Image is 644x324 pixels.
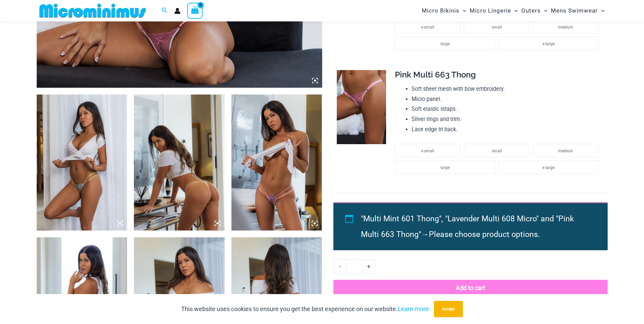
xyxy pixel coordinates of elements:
span: Menu Toggle [598,2,605,19]
a: Search icon link [161,6,168,15]
li: Soft elastic straps. [412,104,602,114]
li: Lace edge tri back. [412,124,602,135]
span: small [492,25,502,30]
span: large [440,165,450,170]
a: Learn more [398,305,429,312]
span: small [492,149,502,153]
span: large [440,41,450,46]
li: large [395,160,495,174]
img: Bow Lace Pink Multi 663 Thong [337,70,386,144]
span: Mens Swimwear [551,2,598,19]
span: Menu Toggle [459,2,466,19]
li: small [464,20,529,34]
span: Menu Toggle [511,2,518,19]
span: x-large [542,165,555,170]
span: Micro Bikinis [422,2,459,19]
span: medium [558,25,573,30]
button: Accept [434,301,463,317]
a: Micro LingerieMenu ToggleMenu Toggle [468,2,520,19]
a: View Shopping Cart, empty [187,3,203,18]
a: Mens SwimwearMenu ToggleMenu Toggle [549,2,606,19]
li: x-small [395,20,460,34]
a: Micro BikinisMenu ToggleMenu Toggle [420,2,468,19]
span: Outers [521,2,541,19]
img: Bow Lace Lavender Multi 608 Micro Thong [231,95,322,231]
span: Pink Multi 663 Thong [395,70,476,80]
li: x-small [395,144,460,157]
span: x-small [421,149,434,153]
a: OutersMenu ToggleMenu Toggle [520,2,549,19]
nav: Site Navigation [419,1,608,20]
span: x-small [421,25,434,30]
li: x-large [499,160,598,174]
span: medium [558,149,573,153]
p: This website uses cookies to ensure you get the best experience on our website. [181,304,429,314]
li: → [361,211,592,242]
img: MM SHOP LOGO FLAT [37,3,149,18]
span: x-large [542,41,555,46]
img: Bow Lace Mint Multi 601 Thong [37,95,127,231]
a: - [333,259,346,274]
li: Micro panel. [412,94,602,104]
li: medium [533,144,598,157]
button: Add to cart [333,280,607,296]
span: Please choose product options. [429,230,540,239]
span: "Multi Mint 601 Thong", "Lavender Multi 608 Micro" and "Pink Multi 663 Thong" [361,214,574,239]
img: Bow Lace Mint Multi 601 Thong [134,95,225,231]
li: Soft sheer mesh with bow embroidery. [412,84,602,94]
span: Micro Lingerie [470,2,511,19]
li: small [464,144,529,157]
li: medium [533,20,598,34]
li: large [395,37,495,50]
input: Product quantity [346,259,362,274]
li: Silver rings and trim. [412,114,602,124]
a: + [362,259,375,274]
a: Account icon link [174,8,180,14]
span: Menu Toggle [541,2,547,19]
li: x-large [499,37,598,50]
